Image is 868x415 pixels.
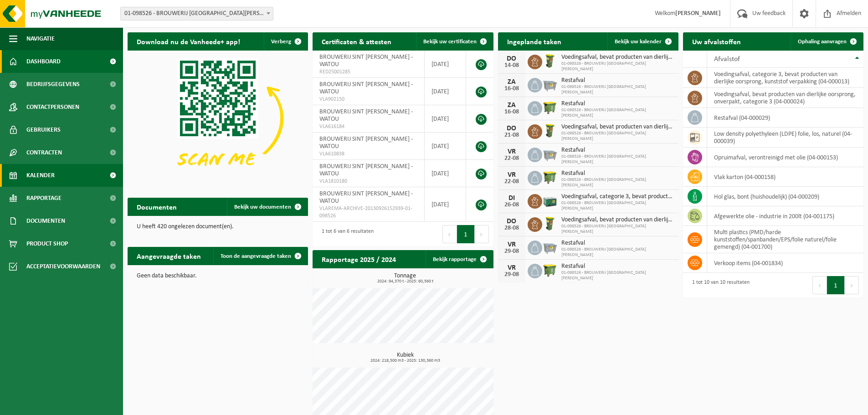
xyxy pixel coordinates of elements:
div: ZA [503,102,521,109]
button: Previous [812,276,827,294]
div: VR [503,148,521,155]
td: multi plastics (PMD/harde kunststoffen/spanbanden/EPS/folie naturel/folie gemengd) (04-001700) [707,226,863,253]
span: Restafval [561,147,674,154]
td: hol glas, bont (huishoudelijk) (04-000209) [707,187,863,206]
span: VLA616184 [319,123,417,130]
td: [DATE] [425,133,466,160]
div: 16-08 [503,109,521,115]
span: Restafval [561,263,674,270]
button: 1 [827,276,845,294]
span: Navigatie [26,27,55,50]
img: Download de VHEPlus App [128,51,308,186]
span: Bekijk uw documenten [234,204,291,210]
a: Bekijk uw kalender [607,32,678,51]
div: 22-08 [503,179,521,185]
td: voedingsafval, categorie 3, bevat producten van dierlijke oorsprong, kunststof verpakking (04-000... [707,68,863,88]
span: 01-098526 - BROUWERIJ [GEOGRAPHIC_DATA][PERSON_NAME] [561,247,674,258]
div: DO [503,125,521,132]
td: [DATE] [425,105,466,133]
span: Contactpersonen [26,96,79,118]
h2: Certificaten & attesten [313,32,401,50]
h3: Kubiek [317,352,493,363]
td: [DATE] [425,187,466,222]
span: Restafval [561,240,674,247]
div: ZA [503,78,521,86]
img: WB-1100-HPE-GN-50 [542,262,558,278]
span: 01-098526 - BROUWERIJ [GEOGRAPHIC_DATA][PERSON_NAME] [561,61,674,72]
button: Verberg [264,32,307,51]
span: Restafval [561,77,674,84]
span: BROUWERIJ SINT [PERSON_NAME] - WATOU [319,81,413,95]
span: Kalender [26,164,55,187]
div: DO [503,218,521,225]
img: WB-0060-HPE-GN-50 [542,216,558,231]
span: Voedingsafval, bevat producten van dierlijke oorsprong, onverpakt, categorie 3 [561,216,674,224]
span: VLA902150 [319,96,417,103]
button: Previous [442,225,457,243]
div: 14-08 [503,62,521,69]
span: Contracten [26,141,62,164]
span: 01-098526 - BROUWERIJ [GEOGRAPHIC_DATA][PERSON_NAME] [561,270,674,281]
div: VR [503,171,521,179]
h2: Ingeplande taken [498,32,570,50]
strong: [PERSON_NAME] [675,10,721,17]
span: Verberg [271,39,291,45]
span: Bekijk uw certificaten [423,39,477,45]
span: 01-098526 - BROUWERIJ [GEOGRAPHIC_DATA][PERSON_NAME] [561,200,674,211]
span: 01-098526 - BROUWERIJ [GEOGRAPHIC_DATA][PERSON_NAME] [561,224,674,235]
span: Acceptatievoorwaarden [26,255,100,278]
img: WB-1100-HPE-GN-50 [542,169,558,185]
span: Voedingsafval, categorie 3, bevat producten van dierlijke oorsprong, kunststof v... [561,193,674,200]
span: RED25001285 [319,68,417,76]
div: DI [503,195,521,202]
div: DO [503,55,521,62]
div: 29-08 [503,272,521,278]
button: Next [475,225,489,243]
div: 1 tot 6 van 6 resultaten [317,224,374,244]
td: vlak karton (04-000158) [707,167,863,187]
h3: Tonnage [317,273,493,284]
span: Voedingsafval, bevat producten van dierlijke oorsprong, onverpakt, categorie 3 [561,123,674,131]
span: Ophaling aanvragen [798,39,847,45]
img: WB-2500-GAL-GY-01 [542,146,558,162]
span: Voedingsafval, bevat producten van dierlijke oorsprong, onverpakt, categorie 3 [561,54,674,61]
td: voedingsafval, bevat producten van dierlijke oorsprong, onverpakt, categorie 3 (04-000024) [707,88,863,108]
span: Restafval [561,100,674,108]
span: 2024: 218,500 m3 - 2025: 130,360 m3 [317,359,493,363]
span: BROUWERIJ SINT [PERSON_NAME] - WATOU [319,190,413,205]
p: U heeft 420 ongelezen document(en). [137,224,299,230]
p: Geen data beschikbaar. [137,273,299,279]
span: Gebruikers [26,118,61,141]
div: 28-08 [503,225,521,231]
span: BROUWERIJ SINT [PERSON_NAME] - WATOU [319,136,413,150]
td: low density polyethyleen (LDPE) folie, los, naturel (04-000039) [707,128,863,148]
a: Bekijk uw documenten [227,198,307,216]
td: [DATE] [425,160,466,187]
img: WB-0060-HPE-GN-50 [542,123,558,138]
span: Dashboard [26,50,61,73]
span: Restafval [561,170,674,177]
h2: Download nu de Vanheede+ app! [128,32,249,50]
span: 01-098526 - BROUWERIJ [GEOGRAPHIC_DATA][PERSON_NAME] [561,131,674,142]
td: afgewerkte olie - industrie in 200lt (04-001175) [707,206,863,226]
img: WB-2500-GAL-GY-01 [542,77,558,92]
td: [DATE] [425,78,466,105]
div: 22-08 [503,155,521,162]
span: 01-098526 - BROUWERIJ [GEOGRAPHIC_DATA][PERSON_NAME] [561,177,674,188]
td: verkoop items (04-001834) [707,253,863,273]
span: Rapportage [26,187,62,210]
div: VR [503,264,521,272]
span: 01-098526 - BROUWERIJ [GEOGRAPHIC_DATA][PERSON_NAME] [561,84,674,95]
span: VLA610838 [319,150,417,158]
span: Documenten [26,210,65,232]
span: BROUWERIJ SINT [PERSON_NAME] - WATOU [319,108,413,123]
h2: Uw afvalstoffen [683,32,750,50]
div: 1 tot 10 van 10 resultaten [688,275,750,295]
h2: Rapportage 2025 / 2024 [313,250,405,268]
span: 01-098526 - BROUWERIJ SINT BERNARDUS - WATOU [121,7,273,20]
button: Next [845,276,859,294]
td: restafval (04-000029) [707,108,863,128]
a: Bekijk rapportage [426,250,493,268]
span: BROUWERIJ SINT [PERSON_NAME] - WATOU [319,163,413,177]
td: opruimafval, verontreinigd met olie (04-000153) [707,148,863,167]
